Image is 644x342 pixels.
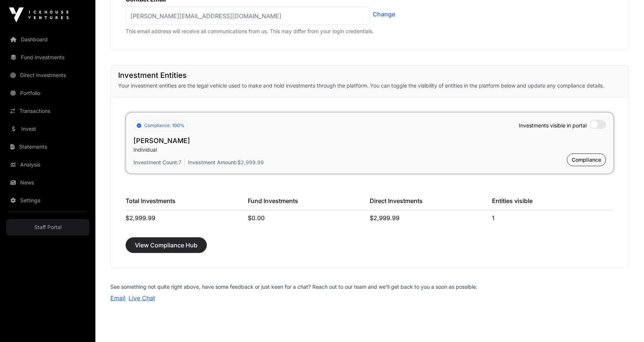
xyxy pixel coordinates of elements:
a: News [6,174,89,191]
span: Investment Count: [133,159,179,165]
h1: Investment Entities [118,70,621,80]
a: Dashboard [6,31,89,48]
a: Analysis [6,156,89,173]
label: Minimum 1 Entity Active [590,120,606,129]
a: Transactions [6,103,89,119]
p: This email address will receive all communications from us. This may differ from your login crede... [126,28,614,35]
a: Settings [6,192,89,209]
a: Staff Portal [6,219,89,235]
a: Statements [6,139,89,155]
p: Individual [133,146,606,153]
h2: [PERSON_NAME] [133,136,606,146]
a: Live Chat [129,294,155,302]
div: $0.00 [248,213,370,222]
button: Compliance [567,153,606,166]
a: View Compliance Hub [126,245,207,252]
a: Change [373,10,395,19]
div: $2,999.99 [370,213,492,222]
div: $2,999.99 [126,213,248,222]
a: Compliance [567,158,606,165]
div: Entities visible [492,196,614,210]
button: View Compliance Hub [126,237,207,253]
span: Compliance: [144,123,171,129]
a: Direct Investments [6,67,89,83]
span: Investment Amount: [188,159,237,165]
p: [PERSON_NAME][EMAIL_ADDRESS][DOMAIN_NAME] [126,7,370,25]
a: Email [110,294,126,302]
span: View Compliance Hub [135,241,198,250]
p: Your investment entities are the legal vehicle used to make and hold investments through the plat... [118,82,621,89]
span: Compliance [572,156,601,164]
p: $2,999.99 [188,159,264,166]
div: Fund Investments [248,196,370,210]
span: 100% [172,123,184,129]
a: Invest [6,121,89,137]
a: Portfolio [6,85,89,101]
div: Total Investments [126,196,248,210]
p: See something not quite right above, have some feedback or just keen for a chat? Reach out to our... [110,283,629,291]
p: 7 [133,159,185,166]
iframe: Chat Widget [607,306,644,342]
img: Icehouse Ventures Logo [9,7,69,22]
a: Fund Investments [6,49,89,66]
div: Direct Investments [370,196,492,210]
div: 1 [492,213,614,222]
span: Investments visible in portal [519,122,587,129]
